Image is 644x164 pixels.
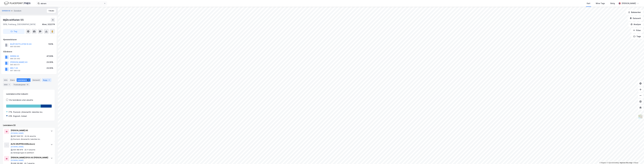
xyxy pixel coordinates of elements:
[3,29,25,34] button: Tag
[47,67,53,70] div: 23.55%
[40,2,104,5] input: Søk på adresse, matrikkel, gårdeiere, leietakere eller personer
[3,83,11,86] div: ESG
[8,111,12,114] div: 77%
[27,79,30,81] div: 3
[3,18,24,22] div: Mjåtveitflaten 55
[638,114,643,119] img: Z
[10,46,20,48] div: 995 629 860
[13,115,27,118] div: Engrosh. trelast
[10,64,20,66] div: 995 993 511
[32,78,41,82] div: Datasett
[626,10,643,15] button: Bokmerker
[47,9,56,13] button: Tilbake
[42,23,55,26] div: Alver, 322/174
[13,135,23,137] div: 997 648 153
[631,28,643,33] button: Filter
[599,162,606,164] a: Mapbox
[48,79,50,81] div: 2
[11,156,48,159] div: [PERSON_NAME] BYGG AS [PERSON_NAME]
[26,83,29,86] div: 10
[12,83,30,86] div: Transaksjoner
[3,50,55,53] div: Gårdeiere
[628,16,643,21] button: Datasett
[11,129,48,132] div: [PERSON_NAME] AS
[14,9,21,12] div: Eiendom
[13,138,40,140] div: Postord.-/Internetth. tekstiler mv.
[47,55,53,58] div: 47.09%
[10,58,20,60] div: 989 220 462
[596,2,605,5] div: Mine Tags
[27,135,36,137] div: 24 ansatte
[607,162,619,164] a: OpenStreetMap
[13,152,34,154] div: Selskapstype er udefinert
[11,146,24,148] button: [DOMAIN_NAME]
[631,34,643,39] button: Tags
[620,162,632,164] a: Improve this map
[622,2,636,5] div: [PERSON_NAME]
[610,2,615,5] div: Bolig
[17,78,31,82] div: Leietakere
[628,22,643,27] button: Analyse
[6,92,52,96] div: Leietakere etter industri
[587,2,590,5] div: Kart
[9,99,33,102] div: Vis leietakere uten ansatte
[631,152,644,164] iframe: Chat Widget
[10,70,20,72] div: 997 398 432
[42,78,51,82] div: Bygg
[4,1,30,6] img: logo.f888ab2527a4732fd821a326f86c7f29.svg
[13,149,23,151] div: 923 382 879
[11,132,24,134] button: [DOMAIN_NAME]
[47,61,53,64] div: 23.55%
[3,124,55,127] div: Leietakere (3)
[8,115,12,118] div: 23%
[13,111,43,114] div: Postord.-/Internetth. tekstiler mv.
[11,159,24,161] button: [DOMAIN_NAME]
[11,143,48,146] div: ALFA GRUPPEN AS (Konkurs)
[3,78,8,82] div: Info
[27,149,35,151] div: 11 ansatte
[48,43,53,46] div: 100%
[9,78,16,82] div: Eiere
[3,23,35,26] div: 5918, Frekhaug, [GEOGRAPHIC_DATA]
[2,10,11,12] button: EKREM AS
[8,83,10,86] div: 1
[3,38,55,41] div: Hjemmelshaver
